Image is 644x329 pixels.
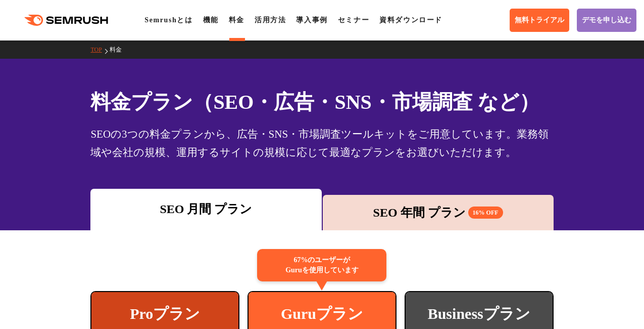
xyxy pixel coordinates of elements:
a: セミナー [338,16,369,24]
a: Semrushとは [144,16,192,24]
div: SEO 年間 プラン [328,203,549,222]
a: 料金 [229,16,244,24]
a: 資料ダウンロード [379,16,442,24]
div: SEOの3つの料金プランから、広告・SNS・市場調査ツールキットをご用意しています。業務領域や会社の規模、運用するサイトの規模に応じて最適なプランをお選びいただけます。 [90,125,553,161]
div: SEO 月間 プラン [95,200,316,218]
a: 無料トライアル [510,9,569,32]
a: 機能 [203,16,219,24]
a: TOP [90,46,109,53]
span: 16% OFF [468,207,503,219]
a: 活用方法 [255,16,286,24]
a: デモを申し込む [577,9,636,32]
a: 導入事例 [296,16,327,24]
span: デモを申し込む [582,16,631,25]
span: 無料トライアル [515,16,564,25]
div: 67%のユーザーが Guruを使用しています [257,249,386,281]
h1: 料金プラン（SEO・広告・SNS・市場調査 など） [90,87,553,117]
a: 料金 [110,46,129,53]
